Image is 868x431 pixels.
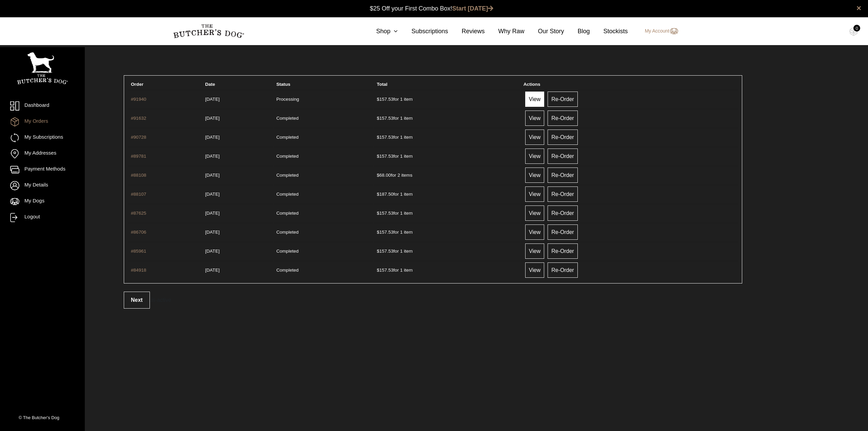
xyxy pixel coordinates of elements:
td: for 1 item [374,185,520,203]
td: Completed [274,261,373,279]
span: $ [377,173,379,178]
a: My Orders [10,117,75,126]
td: for 1 item [374,223,520,241]
a: Dashboard [10,101,75,111]
a: Why Raw [485,27,525,36]
a: View [525,243,544,259]
td: Completed [274,204,373,222]
time: [DATE] [205,192,220,197]
a: #90728 [131,135,146,140]
span: Actions [524,82,540,87]
a: Logout [10,213,75,222]
td: for 1 item [374,147,520,165]
td: Completed [274,185,373,203]
a: #85961 [131,249,146,254]
a: Re-Order [548,111,578,126]
span: $ [377,211,379,216]
a: Payment Methods [10,165,75,174]
a: Re-Order [548,187,578,202]
td: Processing [274,90,373,108]
span: 68.00 [377,173,391,178]
a: My Subscriptions [10,133,75,142]
time: [DATE] [205,211,220,216]
a: Re-Order [548,224,578,240]
td: Completed [274,147,373,165]
time: [DATE] [205,268,220,273]
span: 157.53 [377,97,393,102]
a: My Dogs [10,197,75,206]
span: Total [377,82,387,87]
span: 157.53 [377,249,393,254]
a: #88107 [131,192,146,197]
span: $ [377,116,379,121]
td: for 2 items [374,166,520,184]
a: View [525,187,544,202]
a: View [525,92,544,107]
a: Re-Order [548,262,578,278]
a: Re-Order [548,205,578,221]
a: Stockists [590,27,628,36]
td: Completed [274,109,373,127]
span: 157.53 [377,154,393,159]
a: #91940 [131,97,146,102]
span: $ [377,154,379,159]
a: View [525,111,544,126]
a: Re-Order [548,92,578,107]
a: View [525,262,544,278]
a: Blog [564,27,590,36]
a: View [525,168,544,183]
a: Shop [362,27,398,36]
time: [DATE] [205,249,220,254]
a: My Addresses [10,149,75,158]
a: Reviews [448,27,485,36]
a: #87625 [131,211,146,216]
span: 157.53 [377,135,393,140]
span: $ [377,230,379,235]
td: for 1 item [374,261,520,279]
a: #86706 [131,230,146,235]
time: [DATE] [205,230,220,235]
a: Start [DATE] [452,5,494,12]
a: Re-Order [548,130,578,145]
a: View [525,149,544,164]
span: $ [377,135,379,140]
a: close [856,4,861,12]
a: Next [124,292,150,309]
span: $ [377,249,379,254]
span: 157.53 [377,116,393,121]
img: TBD_Portrait_Logo_White.png [17,52,68,84]
a: Our Story [525,27,564,36]
a: View [525,224,544,240]
img: TBD_Cart-Empty.png [849,27,858,36]
div: 0 [853,25,860,32]
time: [DATE] [205,97,220,102]
a: #89781 [131,154,146,159]
span: Status [276,82,291,87]
td: for 1 item [374,204,520,222]
span: Order [131,82,143,87]
time: [DATE] [205,173,220,178]
td: Completed [274,242,373,260]
time: [DATE] [205,116,220,121]
a: Re-Order [548,149,578,164]
span: 157.53 [377,211,393,216]
a: My Account [638,27,678,35]
span: 157.53 [377,230,393,235]
span: $ [377,97,379,102]
td: for 1 item [374,242,520,260]
span: $ [377,268,379,273]
div: .is-active [124,292,742,309]
a: #91632 [131,116,146,121]
td: Completed [274,223,373,241]
time: [DATE] [205,135,220,140]
a: #84918 [131,268,146,273]
a: Re-Order [548,168,578,183]
td: Completed [274,166,373,184]
span: $ [377,192,379,197]
td: Completed [274,128,373,146]
td: for 1 item [374,128,520,146]
a: My Details [10,181,75,190]
td: for 1 item [374,90,520,108]
span: Date [205,82,215,87]
a: View [525,130,544,145]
